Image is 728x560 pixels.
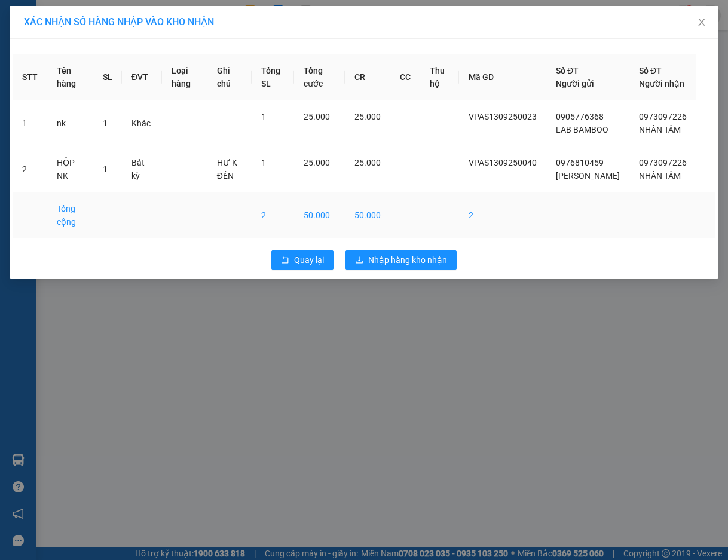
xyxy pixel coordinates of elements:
td: 1 [13,100,47,146]
span: In ngày: [4,87,73,94]
img: logo [4,7,57,60]
td: 50.000 [345,192,390,238]
span: 25.000 [354,112,381,121]
span: 0905776368 [556,112,604,121]
span: [PERSON_NAME] [556,171,620,180]
span: XÁC NHẬN SỐ HÀNG NHẬP VÀO KHO NHẬN [24,16,214,27]
span: 0973097226 [639,112,687,121]
span: LAB BAMBOO [556,125,608,134]
span: Quay lại [294,253,324,267]
span: 1 [103,118,108,128]
td: 2 [459,192,546,238]
span: HƯ K ĐỀN [217,158,237,180]
span: NHÂN TÂM [639,171,681,180]
button: downloadNhập hàng kho nhận [345,250,457,270]
span: rollback [281,256,289,265]
th: CR [345,54,390,100]
td: nk [47,100,93,146]
span: 1 [103,164,108,174]
span: [PERSON_NAME]: [4,77,125,84]
span: Người nhận [639,79,684,88]
span: 01 Võ Văn Truyện, KP.1, Phường 2 [94,36,164,51]
th: Mã GD [459,54,546,100]
span: close [697,17,706,27]
span: 0976810459 [556,158,604,167]
span: ----------------------------------------- [32,65,146,74]
th: Tên hàng [47,54,93,100]
span: download [355,256,363,265]
td: Tổng cộng [47,192,93,238]
span: VPAS1309250040 [469,158,537,167]
th: Thu hộ [420,54,459,100]
span: 25.000 [304,158,330,167]
td: 2 [252,192,294,238]
span: 1 [261,158,266,167]
th: SL [93,54,122,100]
span: Hotline: 19001152 [94,53,146,60]
span: 25.000 [304,112,330,121]
td: 50.000 [294,192,345,238]
span: VPLK1309250003 [60,76,126,85]
span: 0973097226 [639,158,687,167]
td: Khác [122,100,162,146]
th: Ghi chú [207,54,252,100]
th: STT [13,54,47,100]
span: Số ĐT [556,66,579,75]
span: Bến xe [GEOGRAPHIC_DATA] [94,19,161,34]
th: Loại hàng [162,54,207,100]
th: Tổng cước [294,54,345,100]
span: 25.000 [354,158,381,167]
span: 09:43:09 [DATE] [26,87,73,94]
span: NHÂN TÂM [639,125,681,134]
td: HỘP NK [47,146,93,192]
td: 2 [13,146,47,192]
strong: ĐỒNG PHƯỚC [94,7,164,17]
span: Nhập hàng kho nhận [368,253,447,267]
td: Bất kỳ [122,146,162,192]
button: rollbackQuay lại [271,250,334,270]
button: Close [685,6,718,39]
span: VPAS1309250023 [469,112,537,121]
th: ĐVT [122,54,162,100]
span: Người gửi [556,79,594,88]
th: Tổng SL [252,54,294,100]
th: CC [390,54,420,100]
span: 1 [261,112,266,121]
span: Số ĐT [639,66,662,75]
